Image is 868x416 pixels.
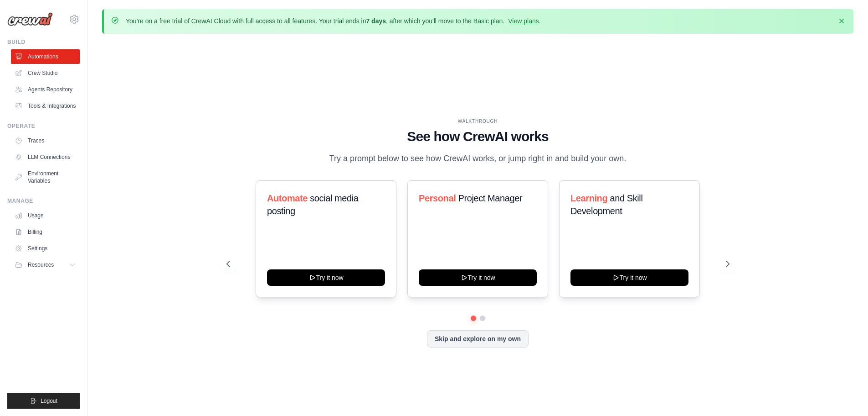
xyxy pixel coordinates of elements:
[126,16,541,26] p: You're on a free trial of CrewAI Cloud with full access to all features. Your trial ends in , aft...
[11,241,80,256] a: Settings
[419,193,456,203] span: Personal
[11,99,80,113] a: Tools & Integrations
[226,128,729,145] h1: See how CrewAI works
[366,17,386,25] strong: 7 days
[7,197,80,205] div: Manage
[570,193,607,203] span: Learning
[11,133,80,148] a: Traces
[7,393,80,409] button: Logout
[11,49,80,64] a: Automations
[11,208,80,223] a: Usage
[7,12,53,26] img: Logo
[325,152,631,165] p: Try a prompt below to see how CrewAI works, or jump right in and build your own.
[11,66,80,80] a: Crew Studio
[7,38,80,46] div: Build
[11,166,80,188] a: Environment Variables
[11,258,80,272] button: Resources
[570,269,688,286] button: Try it now
[419,269,537,286] button: Try it now
[11,150,80,164] a: LLM Connections
[427,330,529,348] button: Skip and explore on my own
[226,118,729,125] div: WALKTHROUGH
[11,82,80,97] a: Agents Repository
[458,193,522,203] span: Project Manager
[267,193,308,203] span: Automate
[11,225,80,239] a: Billing
[822,372,868,416] iframe: Chat Widget
[267,193,359,216] span: social media posting
[267,269,385,286] button: Try it now
[508,17,539,25] a: View plans
[28,261,54,269] span: Resources
[7,122,80,130] div: Operate
[41,397,57,405] span: Logout
[570,193,642,216] span: and Skill Development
